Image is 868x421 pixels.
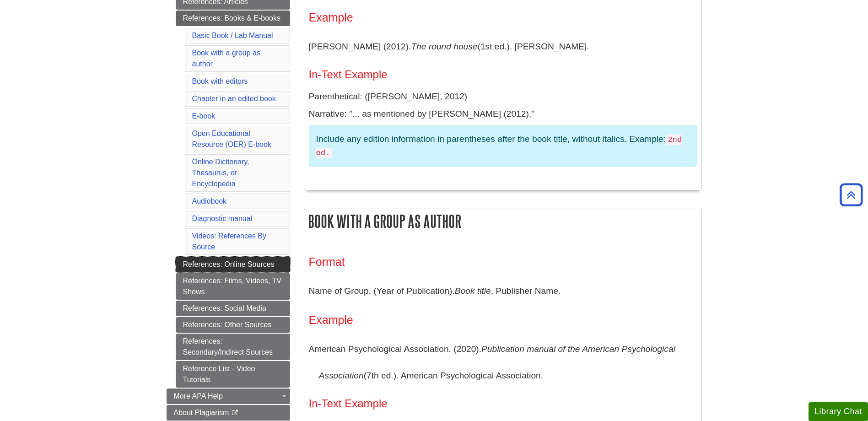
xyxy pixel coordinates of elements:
[309,255,697,269] h3: Format
[192,158,249,188] a: Online Dictionary, Thesaurus, or Encyclopedia
[309,278,697,304] p: Name of Group. (Year of Publication). . Publisher Name.
[167,405,290,421] a: About Plagiarism
[309,90,697,103] p: Parenthetical: ([PERSON_NAME], 2012)
[174,392,223,400] span: More APA Help
[309,11,697,24] h3: Example
[309,336,697,389] p: American Psychological Association. (2020). (7th ed.). American Psychological Association.
[304,209,701,233] h2: Book with a group as author
[176,334,290,360] a: References: Secondary/Indirect Sources
[309,69,697,81] h4: In-Text Example
[319,344,675,380] i: Publication manual of the American Psychological Association
[809,402,868,421] button: Library Chat
[192,95,276,103] a: Chapter in an edited book
[192,112,216,120] a: E-book
[174,409,229,416] span: About Plagiarism
[176,257,290,272] a: References: Online Sources
[192,215,253,222] a: Diagnostic manual
[309,33,697,60] p: [PERSON_NAME] (2012). (1st ed.). [PERSON_NAME].
[192,232,266,251] a: Videos: References By Source
[309,108,697,121] p: Narrative: "... as mentioned by [PERSON_NAME] (2012),"
[176,273,290,300] a: References: Films, Videos, TV Shows
[167,389,290,404] a: More APA Help
[176,11,290,26] a: References: Books & E-books
[411,42,477,51] i: The round house
[192,77,248,85] a: Book with editors
[176,317,290,333] a: References: Other Sources
[836,189,866,201] a: Back to Top
[192,32,273,39] a: Basic Book / Lab Manual
[231,410,239,416] i: This link opens in a new window
[192,49,260,68] a: Book with a group as author
[192,130,271,148] a: Open Educational Resource (OER) E-book
[309,313,697,327] h3: Example
[192,197,227,205] a: Audiobook
[309,398,697,410] h4: In-Text Example
[316,133,690,159] p: Include any edition information in parentheses after the book title, without italics. Example:
[176,361,290,388] a: Reference List - Video Tutorials
[176,301,290,316] a: References: Social Media
[455,286,491,296] i: Book title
